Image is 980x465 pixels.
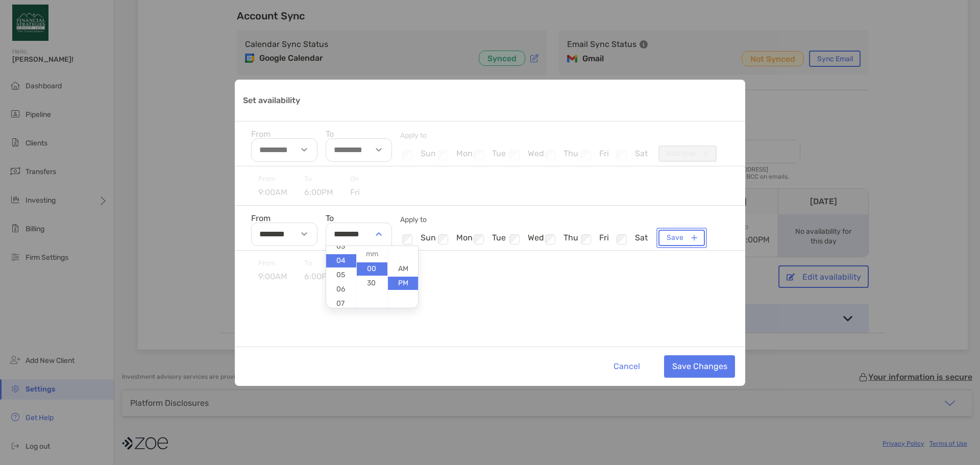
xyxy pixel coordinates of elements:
li: 06 [326,283,356,296]
button: Cancel [605,355,648,378]
li: 30 [357,277,387,290]
li: 05 [326,268,356,282]
li: thu [543,233,579,246]
li: wed [507,233,543,246]
div: Set availability [235,80,745,386]
p: Set availability [243,94,300,107]
li: 03 [326,240,356,253]
li: AM [388,262,418,276]
li: 07 [326,297,356,310]
img: select-arrow [301,148,307,152]
img: select-arrow [301,232,307,236]
span: Apply to [400,215,427,224]
li: tue [472,233,507,246]
li: sun [400,233,436,246]
label: To [326,214,392,223]
li: sat [615,233,650,246]
li: 00 [357,262,387,276]
img: select-arrow [376,148,382,152]
li: mon [436,233,472,246]
img: select-arrow [376,232,382,236]
button: Save Changes [664,355,735,378]
li: fri [579,233,615,246]
li: PM [388,277,418,290]
button: Save [658,230,705,246]
label: From [251,214,317,223]
li: 04 [326,254,356,267]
